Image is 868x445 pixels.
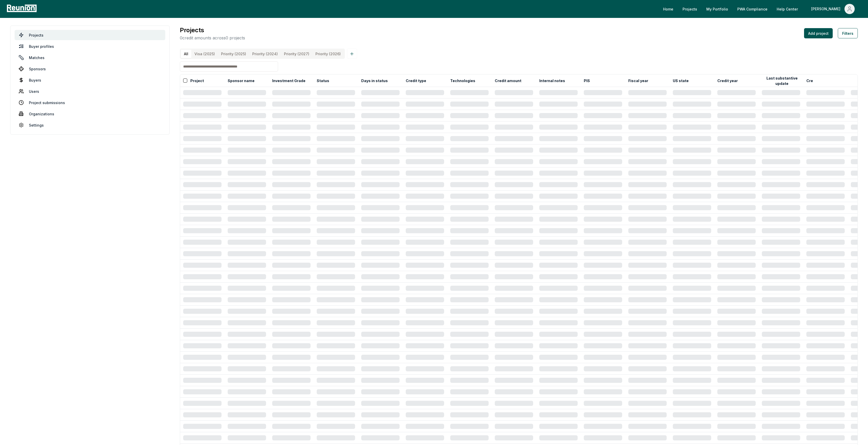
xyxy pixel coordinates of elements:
[227,75,256,86] button: Sponsor name
[672,75,690,86] button: US state
[807,4,859,14] button: [PERSON_NAME]
[773,4,802,14] a: Help Center
[15,120,165,130] a: Settings
[15,109,165,119] a: Organizations
[360,75,389,86] button: Days in status
[15,86,165,96] a: Users
[15,30,165,40] a: Projects
[181,50,191,58] button: All
[538,75,566,86] button: Internal notes
[733,4,772,14] a: PWA Compliance
[249,50,281,58] button: Priority (2024)
[312,50,344,58] button: Priority (2026)
[838,28,858,38] button: Filters
[191,50,218,58] button: Visa (2025)
[811,4,842,14] div: [PERSON_NAME]
[15,97,165,108] a: Project submissions
[702,4,732,14] a: My Portfolio
[627,75,649,86] button: Fiscal year
[678,4,701,14] a: Projects
[15,41,165,51] a: Buyer profiles
[659,4,863,14] nav: Main
[405,75,427,86] button: Credit type
[15,64,165,74] a: Sponsors
[805,75,822,86] button: Created
[761,76,803,86] button: Last substantive update
[449,75,476,86] button: Technologies
[271,75,306,86] button: Investment Grade
[15,75,165,85] a: Buyers
[189,75,205,86] button: Project
[180,35,245,41] p: 0 credit amounts across 0 projects
[218,50,249,58] button: Priority (2025)
[281,50,312,58] button: Priority (2027)
[583,75,591,86] button: PIS
[659,4,677,14] a: Home
[716,75,739,86] button: Credit year
[804,28,833,38] button: Add project
[494,75,522,86] button: Credit amount
[15,52,165,63] a: Matches
[180,26,245,35] h3: Projects
[316,75,330,86] button: Status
